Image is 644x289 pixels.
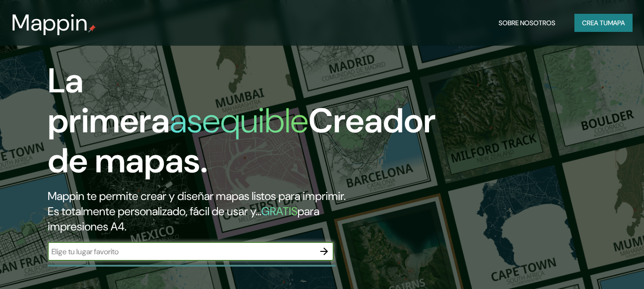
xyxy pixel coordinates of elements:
[495,14,559,32] button: Sobre nosotros
[499,19,555,27] font: Sobre nosotros
[48,99,436,183] font: Creador de mapas.
[88,25,96,32] img: pin de mapeo
[48,59,170,143] font: La primera
[574,14,633,32] button: Crea tumapa
[170,99,308,143] font: asequible
[261,204,297,219] font: GRATIS
[48,189,346,203] font: Mappin te permite crear y diseñar mapas listos para imprimir.
[48,204,319,234] font: para impresiones A4.
[582,19,608,27] font: Crea tu
[48,246,315,257] input: Elige tu lugar favorito
[11,8,88,38] font: Mappin
[48,204,261,219] font: Es totalmente personalizado, fácil de usar y...
[608,19,625,27] font: mapa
